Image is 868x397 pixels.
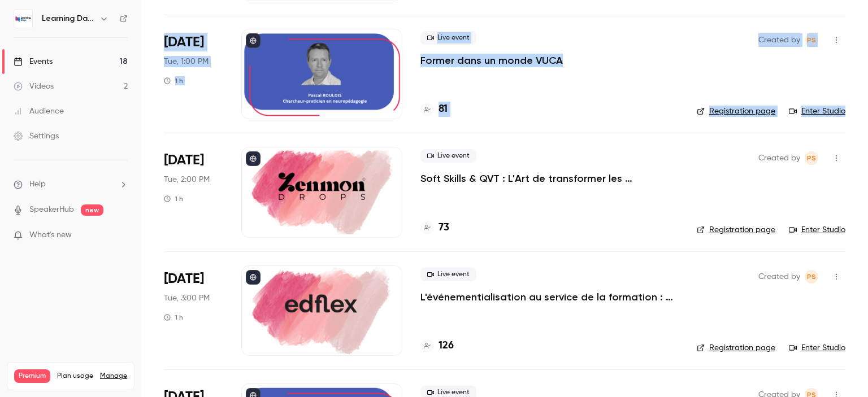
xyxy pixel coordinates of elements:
[420,54,563,67] a: Former dans un monde VUCA
[164,29,223,119] div: Oct 7 Tue, 1:00 PM (Europe/Paris)
[420,149,476,163] span: Live event
[164,33,204,51] span: [DATE]
[164,265,223,356] div: Oct 7 Tue, 3:00 PM (Europe/Paris)
[164,151,204,169] span: [DATE]
[164,313,183,322] div: 1 h
[758,151,800,165] span: Created by
[18,29,27,38] img: website_grey.svg
[439,220,449,235] h4: 73
[100,372,127,381] a: Manage
[420,31,476,45] span: Live event
[42,13,95,24] h6: Learning Days
[697,224,775,235] a: Registration page
[164,194,183,203] div: 1 h
[14,10,32,28] img: Learning Days
[164,174,210,185] span: Tue, 2:00 PM
[58,67,87,74] div: Domaine
[29,229,72,241] span: What's new
[14,81,54,92] div: Videos
[420,172,679,185] a: Soft Skills & QVT : L'Art de transformer les compétences humaines en levier de bien-être et perfo...
[29,178,46,190] span: Help
[805,33,818,47] span: Prad Selvarajah
[420,290,679,304] a: L'événementialisation au service de la formation : engagez vos apprenants tout au long de l’année
[807,151,816,165] span: PS
[420,102,448,117] a: 81
[789,342,845,354] a: Enter Studio
[164,76,183,85] div: 1 h
[46,66,55,75] img: tab_domain_overview_orange.svg
[164,56,209,67] span: Tue, 1:00 PM
[14,106,64,117] div: Audience
[29,204,74,216] a: SpeakerHub
[29,29,128,38] div: Domaine: [DOMAIN_NAME]
[807,270,816,283] span: PS
[420,338,454,354] a: 126
[439,338,454,354] h4: 126
[18,18,27,27] img: logo_orange.svg
[758,270,800,283] span: Created by
[164,147,223,237] div: Oct 7 Tue, 2:00 PM (Europe/Paris)
[32,18,55,27] div: v 4.0.25
[805,270,818,283] span: Prad Selvarajah
[420,220,449,235] a: 73
[439,102,448,117] h4: 81
[81,204,103,216] span: new
[697,106,775,117] a: Registration page
[805,151,818,165] span: Prad Selvarajah
[57,372,93,381] span: Plan usage
[789,106,845,117] a: Enter Studio
[758,33,800,47] span: Created by
[420,268,476,281] span: Live event
[128,66,137,75] img: tab_keywords_by_traffic_grey.svg
[14,130,59,142] div: Settings
[114,230,128,241] iframe: Noticeable Trigger
[141,67,173,74] div: Mots-clés
[807,33,816,47] span: PS
[164,293,210,304] span: Tue, 3:00 PM
[14,178,128,190] li: help-dropdown-opener
[697,342,775,354] a: Registration page
[164,270,204,288] span: [DATE]
[14,56,53,67] div: Events
[14,369,50,383] span: Premium
[789,224,845,235] a: Enter Studio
